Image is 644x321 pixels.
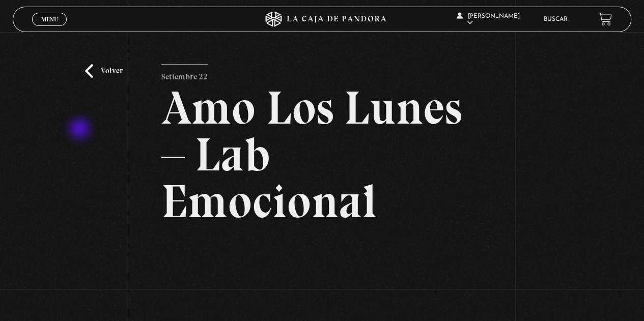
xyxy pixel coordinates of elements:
[598,12,612,26] a: View your shopping cart
[41,16,58,22] span: Menu
[38,24,62,32] span: Cerrar
[161,84,483,225] h2: Amo Los Lunes – Lab Emocional
[161,64,208,84] p: Setiembre 22
[85,64,123,78] a: Volver
[544,16,568,22] a: Buscar
[457,13,520,26] span: [PERSON_NAME]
